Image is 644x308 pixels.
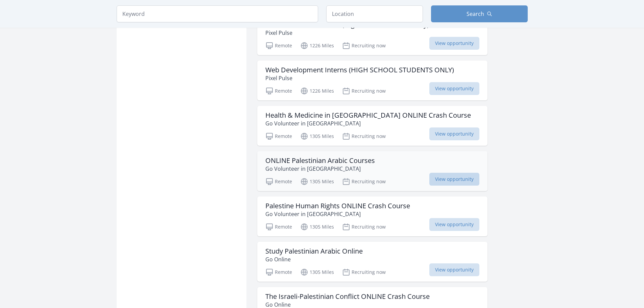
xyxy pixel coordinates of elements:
p: Recruiting now [342,132,386,140]
input: Keyword [117,5,318,22]
a: Study Palestinian Arabic Online Go Online Remote 1305 Miles Recruiting now View opportunity [257,242,487,282]
h3: The Israeli-Palestinian Conflict ONLINE Crash Course [265,292,430,301]
input: Location [326,5,423,22]
span: View opportunity [429,37,479,50]
p: Pixel Pulse [265,74,454,82]
a: Web Dev Lead & Interns (High School Students Only) Pixel Pulse Remote 1226 Miles Recruiting now V... [257,15,487,55]
p: Go Volunteer in [GEOGRAPHIC_DATA] [265,119,471,127]
p: 1305 Miles [300,177,334,186]
a: Web Development Interns (HIGH SCHOOL STUDENTS ONLY) Pixel Pulse Remote 1226 Miles Recruiting now ... [257,61,487,100]
h3: Study Palestinian Arabic Online [265,247,363,255]
p: Recruiting now [342,177,386,186]
p: Go Volunteer in [GEOGRAPHIC_DATA] [265,210,410,218]
h3: Health & Medicine in [GEOGRAPHIC_DATA] ONLINE Crash Course [265,111,471,119]
span: Search [467,10,484,18]
p: Remote [265,177,292,186]
p: Pixel Pulse [265,29,429,37]
a: ONLINE Palestinian Arabic Courses Go Volunteer in [GEOGRAPHIC_DATA] Remote 1305 Miles Recruiting ... [257,151,487,191]
h3: ONLINE Palestinian Arabic Courses [265,157,375,165]
p: Recruiting now [342,87,386,95]
p: Go Online [265,255,363,263]
p: Remote [265,87,292,95]
p: Recruiting now [342,223,386,231]
p: Remote [265,132,292,140]
p: Remote [265,223,292,231]
p: Recruiting now [342,42,386,50]
span: View opportunity [429,127,479,140]
p: 1305 Miles [300,268,334,276]
button: Search [431,5,528,22]
p: 1226 Miles [300,87,334,95]
a: Health & Medicine in [GEOGRAPHIC_DATA] ONLINE Crash Course Go Volunteer in [GEOGRAPHIC_DATA] Remo... [257,106,487,146]
p: 1305 Miles [300,223,334,231]
p: Remote [265,268,292,276]
p: 1305 Miles [300,132,334,140]
h3: Palestine Human Rights ONLINE Crash Course [265,202,410,210]
span: View opportunity [429,173,479,186]
p: 1226 Miles [300,42,334,50]
p: Recruiting now [342,268,386,276]
span: View opportunity [429,218,479,231]
p: Remote [265,42,292,50]
span: View opportunity [429,263,479,276]
p: Go Volunteer in [GEOGRAPHIC_DATA] [265,165,375,173]
a: Palestine Human Rights ONLINE Crash Course Go Volunteer in [GEOGRAPHIC_DATA] Remote 1305 Miles Re... [257,196,487,236]
h3: Web Development Interns (HIGH SCHOOL STUDENTS ONLY) [265,66,454,74]
h3: Web Dev Lead & Interns (High School Students Only) [265,21,429,29]
span: View opportunity [429,82,479,95]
